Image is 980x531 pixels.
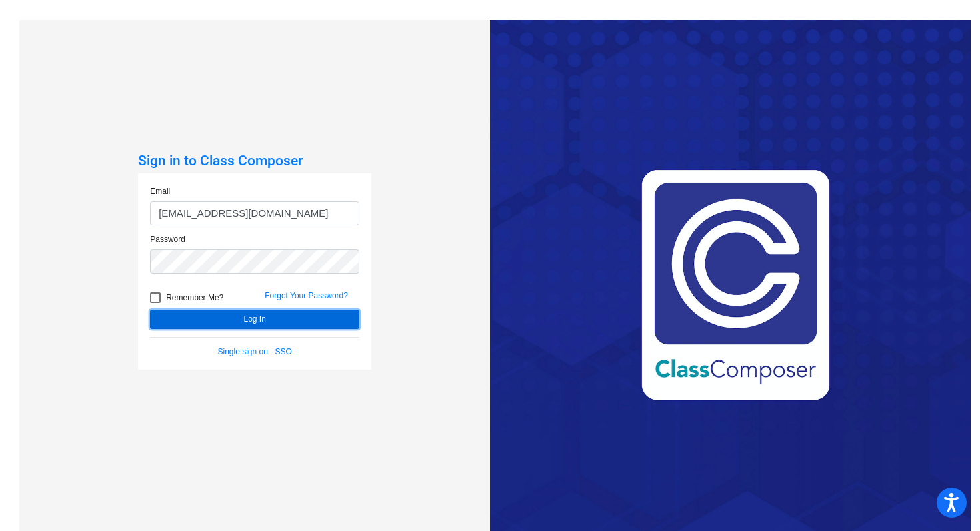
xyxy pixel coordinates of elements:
label: Password [150,233,185,245]
span: Remember Me? [166,290,223,306]
a: Forgot Your Password? [265,291,348,300]
a: Single sign on - SSO [218,347,292,356]
h3: Sign in to Class Composer [138,153,371,169]
button: Log In [150,310,359,329]
label: Email [150,185,170,197]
